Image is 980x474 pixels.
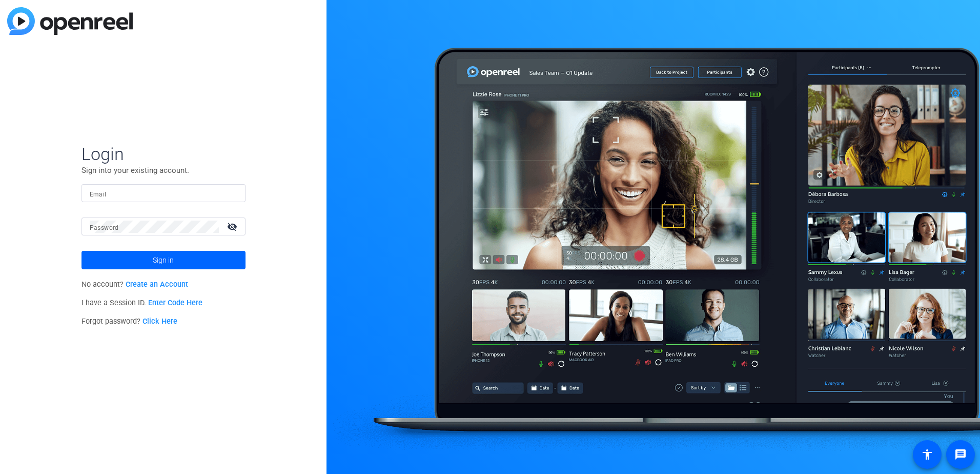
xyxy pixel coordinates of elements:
[90,224,119,231] mat-label: Password
[81,280,189,289] span: No account?
[148,299,202,307] a: Enter Code Here
[90,191,107,198] mat-label: Email
[126,280,188,289] a: Create an Account
[81,165,246,176] p: Sign into your existing account.
[81,251,246,269] button: Sign in
[221,219,246,234] mat-icon: visibility_off
[954,448,967,461] mat-icon: message
[921,448,933,461] mat-icon: accessibility
[142,317,177,326] a: Click Here
[153,247,174,273] span: Sign in
[90,187,237,200] input: Enter Email Address
[7,7,133,35] img: blue-gradient.svg
[81,317,178,326] span: Forgot password?
[81,143,246,165] span: Login
[81,299,203,307] span: I have a Session ID.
